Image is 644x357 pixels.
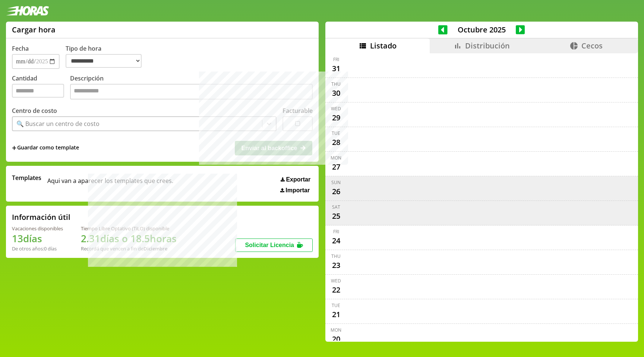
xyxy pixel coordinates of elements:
div: Thu [331,253,341,259]
input: Cantidad [12,84,64,98]
div: 26 [330,186,342,198]
div: Fri [333,228,339,235]
div: 27 [330,161,342,173]
span: Exportar [286,176,310,183]
span: Cecos [581,41,603,51]
div: scrollable content [325,53,638,341]
label: Fecha [12,44,29,53]
label: Facturable [282,107,313,115]
div: Fri [333,56,339,63]
h1: 13 días [12,232,63,245]
label: Cantidad [12,74,70,101]
div: De otros años: 0 días [12,245,63,252]
div: 25 [330,210,342,222]
button: Solicitar Licencia [235,238,313,252]
div: 21 [330,309,342,320]
div: Wed [331,278,341,284]
div: Thu [331,81,341,87]
div: Vacaciones disponibles [12,225,63,232]
h1: 2.31 días o 18.5 horas [81,232,177,245]
span: Solicitar Licencia [245,242,294,248]
div: 30 [330,87,342,99]
div: Tiempo Libre Optativo (TiLO) disponible [81,225,177,232]
div: 28 [330,136,342,148]
div: Sun [331,179,341,186]
textarea: Descripción [70,84,313,99]
b: Diciembre [143,245,167,252]
h2: Información útil [12,212,70,222]
div: Tue [332,130,340,136]
div: Recordá que vencen a fin de [81,245,177,252]
span: Aqui van a aparecer los templates que crees. [47,174,173,194]
img: logotipo [6,6,49,16]
div: 31 [330,63,342,75]
div: Mon [331,155,341,161]
label: Descripción [70,74,313,101]
div: 🔍 Buscar un centro de costo [16,120,100,128]
span: Distribución [465,41,510,51]
div: Mon [331,327,341,333]
select: Tipo de hora [66,54,142,68]
div: 24 [330,235,342,247]
div: 23 [330,259,342,271]
span: Importar [285,187,310,194]
button: Exportar [278,176,313,183]
div: 20 [330,333,342,345]
div: 22 [330,284,342,296]
span: Octubre 2025 [448,25,516,35]
span: +Guardar como template [12,144,79,152]
span: Templates [12,174,41,182]
div: Sat [332,204,340,210]
span: Listado [370,41,397,51]
div: Tue [332,302,340,309]
div: Wed [331,105,341,112]
h1: Cargar hora [12,25,56,35]
div: 29 [330,112,342,124]
span: + [12,144,16,152]
label: Centro de costo [12,107,57,115]
label: Tipo de hora [66,44,148,69]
